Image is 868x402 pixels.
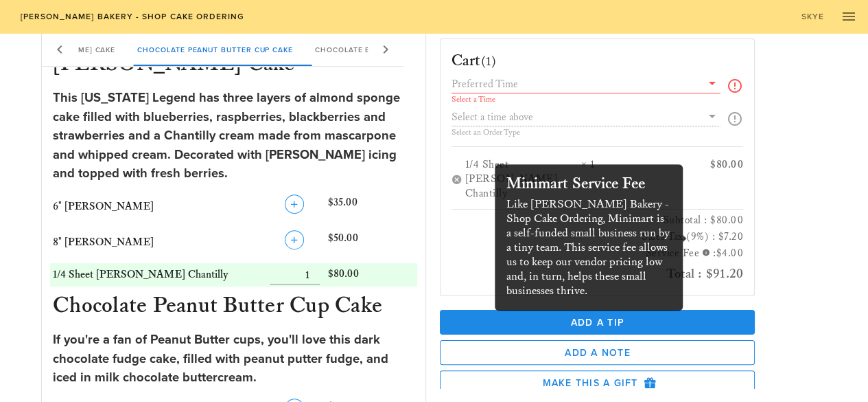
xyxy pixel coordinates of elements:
div: × 1 [581,158,674,201]
span: 1/4 Sheet [PERSON_NAME] Chantilly [53,268,228,281]
div: If you're a fan of Peanut Butter cups, you'll love this dark chocolate fudge cake, filled with pe... [53,331,414,388]
div: Chocolate Butter Pecan Cake [304,33,458,66]
h3: Service Fee : [451,245,744,263]
span: 8" [PERSON_NAME] [53,236,154,249]
div: $50.00 [325,227,417,258]
div: $80.00 [325,263,417,287]
span: [PERSON_NAME] Bakery - Shop Cake Ordering [19,12,244,21]
span: Make this a Gift [451,377,744,389]
span: (1) [481,53,497,69]
div: 1/4 Sheet [PERSON_NAME] Chantilly [465,158,581,201]
div: $35.00 [325,192,417,222]
input: Preferred Time [451,75,702,93]
div: $80.00 [674,158,743,201]
span: Add a Note [451,347,744,359]
div: This [US_STATE] Legend has three layers of almond sponge cake filled with blueberries, raspberrie... [53,89,414,183]
h3: Subtotal : $80.00 [451,212,744,229]
button: Add a Note [440,340,755,365]
div: Select a Time [451,96,721,104]
button: Make this a Gift [440,370,755,395]
span: $4.00 [716,247,744,260]
a: Skye [792,7,832,26]
span: 6" [PERSON_NAME] [53,200,154,213]
h2: Minimart Service Fee [506,174,671,194]
h3: Sales Tax (9%) : $7.20 [451,229,744,245]
a: [PERSON_NAME] Bakery - Shop Cake Ordering [11,7,253,26]
div: Chocolate Peanut Butter Cup Cake [126,33,304,66]
h3: Chocolate Peanut Butter Cup Cake [50,292,417,322]
span: Skye [800,12,823,21]
h2: Total : $91.20 [451,263,744,284]
div: Like [PERSON_NAME] Bakery - Shop Cake Ordering, Minimart is a self-funded small business run by a... [506,197,671,298]
span: Add a Tip [451,317,744,328]
h3: Cart [451,50,497,72]
button: Add a Tip [440,310,755,335]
